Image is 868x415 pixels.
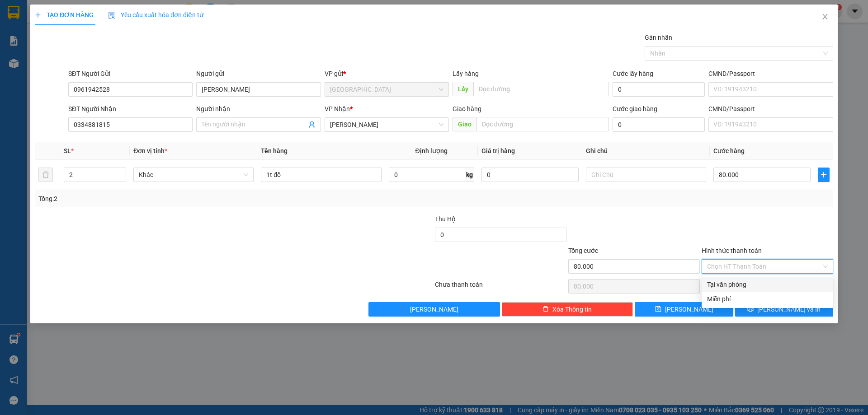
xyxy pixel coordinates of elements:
input: Dọc đường [476,117,609,131]
span: [PERSON_NAME] [665,304,713,314]
div: Người gửi [196,69,321,79]
span: Giao hàng [453,105,481,112]
button: Close [812,5,838,30]
span: VP Nhận [325,105,350,112]
span: SL [64,147,71,154]
span: printer [747,306,754,313]
span: save [655,306,661,313]
div: Tổng: 2 [38,194,335,204]
span: delete [542,306,549,313]
span: Đơn vị tính [133,147,167,154]
div: Người nhận [196,104,321,114]
input: Cước lấy hàng [613,82,705,97]
button: printer[PERSON_NAME] và In [735,302,833,317]
div: Chưa thanh toán [434,280,567,295]
input: VD: Bàn, Ghế [261,168,381,182]
span: plus [35,12,41,18]
span: Phan Thiết [330,118,443,131]
label: Cước lấy hàng [613,70,653,77]
button: delete [38,168,53,182]
span: Cước hàng [713,147,745,154]
span: plus [818,171,829,178]
span: Khác [139,168,248,182]
span: user-add [308,121,316,128]
span: Gửi: [8,8,22,17]
span: kg [465,168,474,182]
span: Tên hàng [261,147,288,154]
div: [GEOGRAPHIC_DATA] [8,8,99,28]
label: Hình thức thanh toán [702,247,762,254]
div: 90.000 [7,46,101,57]
div: SĐT Người Gửi [68,69,193,79]
input: Cước giao hàng [613,117,705,132]
span: Tổng cước [568,247,598,254]
span: Xóa Thông tin [552,304,592,314]
div: VP gửi [325,69,449,79]
label: Cước giao hàng [613,105,657,112]
div: SĐT Người Nhận [68,104,193,114]
span: Đà Lạt [330,83,443,96]
span: Giá trị hàng [481,147,515,154]
span: Lấy hàng [453,70,479,77]
button: save[PERSON_NAME] [635,302,733,317]
span: Yêu cầu xuất hóa đơn điện tử [108,11,203,19]
span: Định lượng [415,147,448,154]
img: icon [108,12,115,19]
div: CMND/Passport [708,104,833,114]
span: close [821,13,829,20]
th: Ghi chú [582,142,710,160]
div: Tên hàng: vali + túi ( : 2 ) [8,62,179,74]
span: [PERSON_NAME] [410,304,458,314]
span: TẠO ĐƠN HÀNG [35,11,94,19]
input: 0 [481,168,579,182]
button: deleteXóa Thông tin [502,302,633,317]
input: Ghi Chú [586,168,706,182]
button: [PERSON_NAME] [368,302,500,317]
div: Miễn phí [707,294,828,304]
label: Gán nhãn [645,34,672,41]
div: CMND/Passport [708,69,833,79]
span: Lấy [453,82,473,96]
div: Tại văn phòng [707,280,828,289]
input: Dọc đường [473,82,609,96]
span: Thu Hộ [435,215,456,223]
div: [PERSON_NAME] [106,8,179,28]
span: Nhận: [106,8,127,17]
div: 0942212275 [106,28,179,41]
span: [PERSON_NAME] và In [757,304,821,314]
button: plus [818,168,830,182]
span: CƯỚC RỒI : [7,47,50,56]
span: SL [99,61,111,74]
span: Giao [453,117,476,131]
